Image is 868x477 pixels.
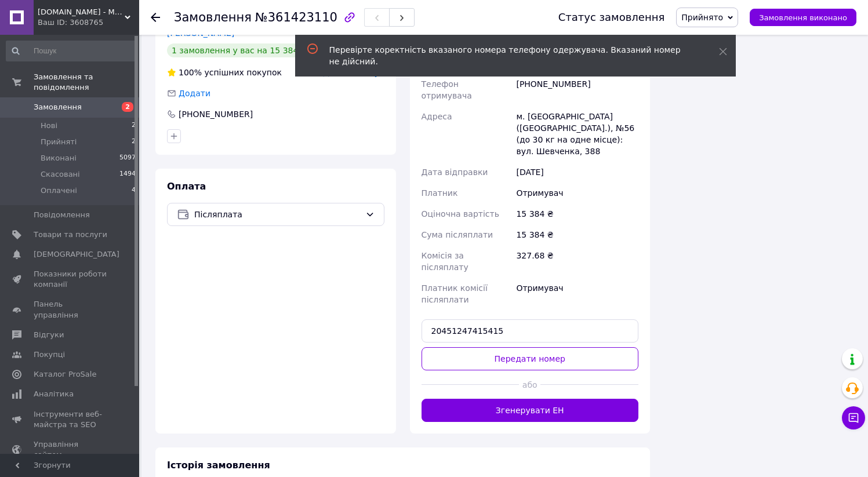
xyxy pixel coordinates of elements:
span: [DEMOGRAPHIC_DATA] [34,249,119,260]
span: Оплата [167,181,206,192]
span: Платник комісії післяплати [422,283,488,304]
span: Платник [422,188,458,198]
span: 100% [179,68,202,77]
span: Управління сайтом [34,439,107,460]
div: [DATE] [514,162,641,183]
div: 15 384 ₴ [514,224,641,245]
div: [PHONE_NUMBER] [177,108,254,120]
span: Товари та послуги [34,230,107,240]
button: Замовлення виконано [750,9,856,26]
button: Згенерувати ЕН [422,399,639,422]
span: Телефон отримувача [422,79,472,100]
span: Інструменти веб-майстра та SEO [34,409,107,430]
input: Пошук [6,41,137,61]
div: 15 384 ₴ [514,203,641,224]
div: Отримувач [514,278,641,310]
span: Дата відправки [422,168,488,177]
span: Покупці [34,349,65,360]
span: 2 [132,121,136,131]
div: Перевірте коректність вказаного номера телефону одержувача. Вказаний номер не дійсний. [329,44,690,67]
span: Замовлення [34,102,82,112]
div: Повернутися назад [151,12,160,23]
div: Ваш ID: 3608765 [38,17,139,28]
span: №361423110 [255,10,337,24]
span: Відгуки [34,330,64,340]
span: Оціночна вартість [422,209,499,219]
span: Замовлення та повідомлення [34,72,139,93]
span: Комісія за післяплату [422,251,468,272]
span: Прийняті [41,137,77,147]
span: Замовлення виконано [759,13,847,22]
div: Статус замовлення [558,12,665,23]
span: Додати [179,89,210,98]
span: Післяплата [194,208,361,221]
span: Адреса [422,112,452,121]
span: Панель управління [34,299,107,320]
div: 327.68 ₴ [514,245,641,278]
div: [PHONE_NUMBER] [514,74,641,106]
span: Виконані [41,153,77,163]
div: 1 замовлення у вас на 15 384 ₴ [167,43,312,57]
div: Отримувач [514,183,641,203]
span: Повідомлення [34,210,90,220]
span: Показники роботи компанії [34,269,107,290]
span: Сума післяплати [422,230,493,239]
span: Замовлення [174,10,252,24]
span: Історія замовлення [167,460,270,471]
input: Номер експрес-накладної [422,319,639,343]
div: м. [GEOGRAPHIC_DATA] ([GEOGRAPHIC_DATA].), №56 (до 30 кг на одне місце): вул. Шевченка, 388 [514,106,641,162]
button: Чат з покупцем [842,406,865,429]
button: Передати номер [422,347,639,370]
span: 5097 [119,153,136,163]
span: або [519,379,540,391]
span: Прийнято [681,13,723,22]
span: Каталог ProSale [34,369,96,380]
span: Оплачені [41,185,77,196]
div: успішних покупок [167,67,282,78]
span: i.n.k.store - Магазин свічок і декору для дому [38,7,125,17]
span: Нові [41,121,57,131]
span: 4 [132,185,136,196]
span: 2 [132,137,136,147]
span: 1494 [119,169,136,180]
span: 2 [122,102,133,112]
span: Скасовані [41,169,80,180]
span: Аналітика [34,389,74,399]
